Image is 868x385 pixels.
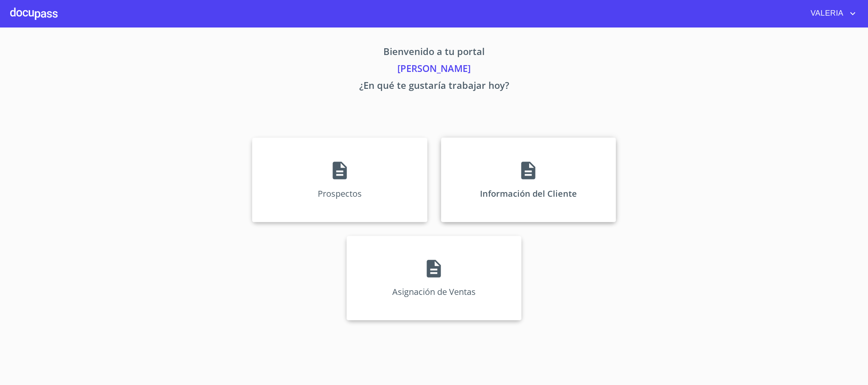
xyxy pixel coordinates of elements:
[173,78,695,95] p: ¿En qué te gustaría trabajar hoy?
[173,44,695,61] p: Bienvenido a tu portal
[804,7,848,20] span: VALERIA
[318,188,362,199] p: Prospectos
[480,188,577,199] p: Información del Cliente
[804,7,858,20] button: account of current user
[392,286,476,297] p: Asignación de Ventas
[173,61,695,78] p: [PERSON_NAME]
